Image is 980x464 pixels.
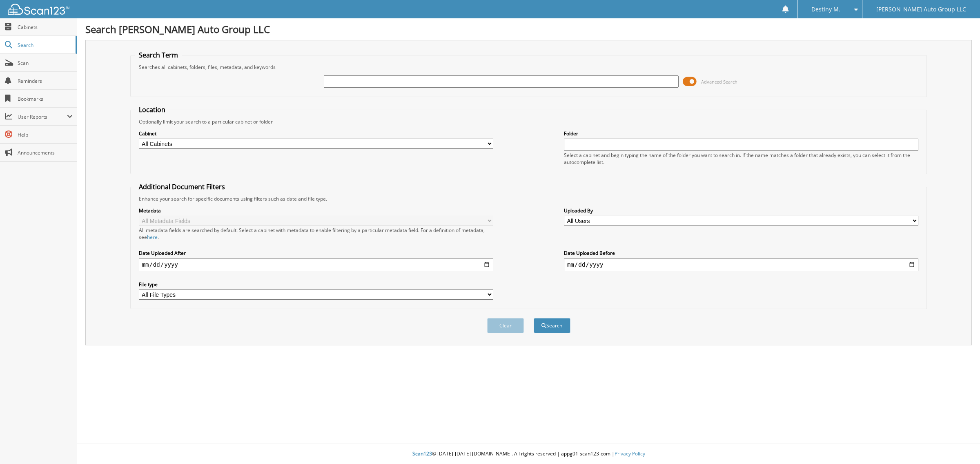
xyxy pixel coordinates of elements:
[135,51,182,60] legend: Search Term
[139,258,493,271] input: start
[77,444,980,464] div: © [DATE]-[DATE] [DOMAIN_NAME]. All rights reserved | appg01-scan123-com |
[8,4,69,15] img: scan123-logo-white.svg
[564,207,918,214] label: Uploaded By
[135,182,229,191] legend: Additional Document Filters
[564,258,918,271] input: end
[412,450,432,457] span: Scan123
[534,318,570,333] button: Search
[701,79,737,85] span: Advanced Search
[615,450,645,457] a: Privacy Policy
[18,149,73,156] span: Announcements
[18,113,67,120] span: User Reports
[18,131,73,138] span: Help
[564,152,918,166] div: Select a cabinet and begin typing the name of the folder you want to search in. If the name match...
[18,77,73,84] span: Reminders
[139,130,493,137] label: Cabinet
[135,105,169,114] legend: Location
[139,250,493,256] label: Date Uploaded After
[487,318,524,333] button: Clear
[135,195,923,202] div: Enhance your search for specific documents using filters such as date and file type.
[139,281,493,288] label: File type
[564,130,918,137] label: Folder
[18,24,73,31] span: Cabinets
[139,207,493,214] label: Metadata
[18,60,73,66] span: Scan
[147,234,158,241] a: here
[564,250,918,256] label: Date Uploaded Before
[876,7,966,12] span: [PERSON_NAME] Auto Group LLC
[18,95,73,102] span: Bookmarks
[811,7,840,12] span: Destiny M.
[18,42,71,49] span: Search
[139,227,493,241] div: All metadata fields are searched by default. Select a cabinet with metadata to enable filtering b...
[85,22,972,36] h1: Search [PERSON_NAME] Auto Group LLC
[135,118,923,125] div: Optionally limit your search to a particular cabinet or folder
[135,64,923,71] div: Searches all cabinets, folders, files, metadata, and keywords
